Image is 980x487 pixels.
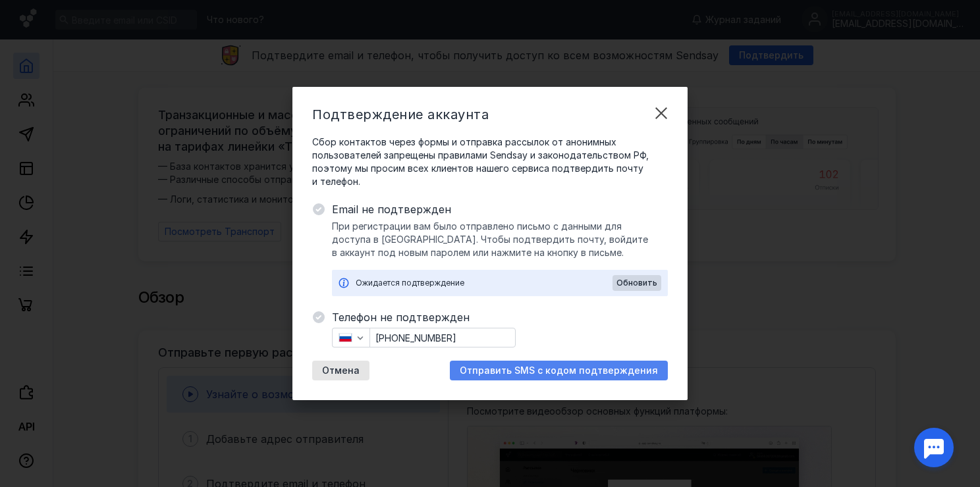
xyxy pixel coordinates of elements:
span: Email не подтвержден [332,201,668,217]
span: Отмена [322,365,360,376]
span: При регистрации вам было отправлено письмо с данными для доступа в [GEOGRAPHIC_DATA]. Чтобы подтв... [332,220,668,259]
span: Отправить SMS с кодом подтверждения [460,365,658,376]
span: Телефон не подтвержден [332,309,668,325]
span: Обновить [616,278,657,288]
button: Отмена [312,361,369,380]
div: Ожидается подтверждение [356,276,612,290]
button: Отправить SMS с кодом подтверждения [450,361,668,380]
span: Сбор контактов через формы и отправка рассылок от анонимных пользователей запрещены правилами Sen... [312,136,668,188]
button: Обновить [612,275,661,291]
span: Подтверждение аккаунта [312,107,489,122]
